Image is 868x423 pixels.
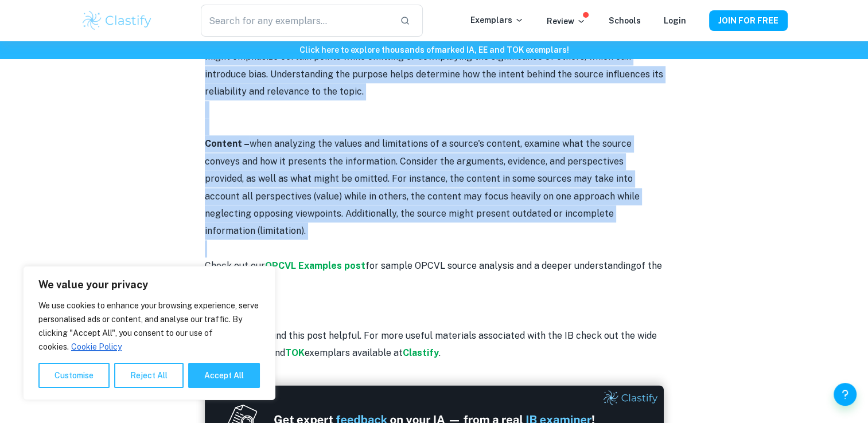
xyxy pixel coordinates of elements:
[547,15,586,28] p: Review
[205,327,664,362] p: We hope you found this post helpful. For more useful materials associated with the IB check out t...
[38,299,260,354] p: We use cookies to enhance your browsing experience, serve personalised ads or content, and analys...
[709,10,788,31] button: JOIN FOR FREE
[205,135,664,240] p: when analyzing the values and limitations of a source's content, examine what the source conveys ...
[664,16,686,25] a: Login
[201,5,390,37] input: Search for any exemplars...
[834,383,857,406] button: Help and Feedback
[285,347,305,358] a: TOK
[205,138,250,149] strong: Content –
[609,16,641,25] a: Schools
[38,278,260,292] p: We value your privacy
[470,14,524,26] p: Exemplars
[205,257,664,292] p: Check out our for sample OPCVL source analysis and a deeper understanding
[188,363,260,388] button: Accept All
[71,342,122,352] a: Cookie Policy
[114,363,184,388] button: Reject All
[2,44,866,56] h6: Click here to explore thousands of marked IA, EE and TOK exemplars !
[265,260,365,271] a: OPCVL Examples post
[38,363,110,388] button: Customise
[81,9,154,32] img: Clastify logo
[23,266,275,400] div: We value your privacy
[403,347,439,358] a: Clastify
